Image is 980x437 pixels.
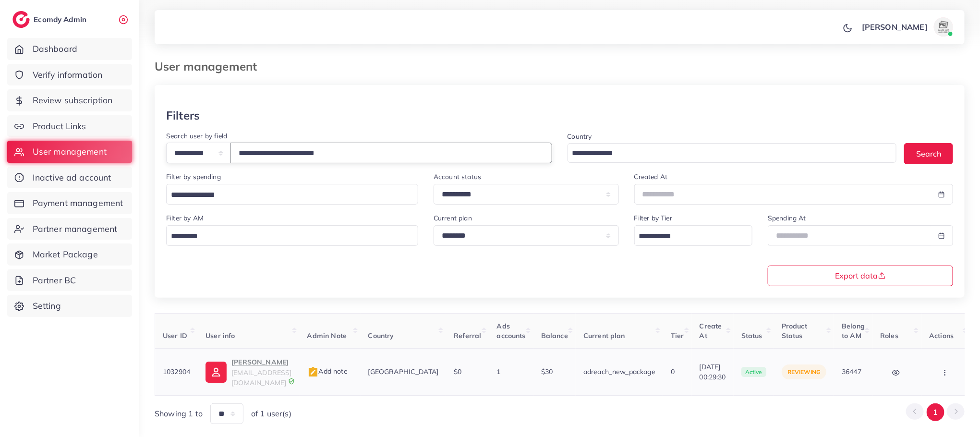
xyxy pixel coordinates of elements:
label: Current plan [434,213,472,223]
div: Search for option [568,143,897,163]
a: Partner management [7,218,132,240]
span: 36447 [842,367,861,376]
span: Country [368,331,394,340]
span: Actions [929,331,954,340]
button: Search [904,143,953,164]
span: 1032904 [163,367,190,376]
a: Market Package [7,243,132,266]
label: Filter by spending [166,172,221,182]
h2: Ecomdy Admin [34,15,89,24]
span: adreach_new_package [583,367,655,376]
span: [EMAIL_ADDRESS][DOMAIN_NAME] [231,368,291,387]
span: Setting [33,300,61,312]
label: Created At [634,172,668,182]
a: Verify information [7,64,132,86]
img: avatar [934,17,953,36]
span: Status [741,331,762,340]
a: Inactive ad account [7,167,132,189]
a: Setting [7,295,132,317]
a: Dashboard [7,38,132,60]
span: active [741,367,766,377]
span: Ads accounts [497,322,526,340]
label: Account status [434,172,481,182]
span: Partner management [33,223,118,235]
a: User management [7,141,132,163]
span: Referral [454,331,481,340]
ul: Pagination [906,403,965,421]
span: [GEOGRAPHIC_DATA] [368,367,439,376]
span: 1 [497,367,501,376]
span: User ID [163,331,187,340]
span: $0 [454,367,461,376]
span: reviewing [787,368,821,376]
span: Review subscription [33,94,113,107]
span: Export data [835,272,886,279]
label: Country [568,132,592,141]
a: Product Links [7,115,132,137]
span: of 1 user(s) [251,408,291,419]
label: Search user by field [166,131,227,141]
span: Market Package [33,248,98,261]
a: Payment management [7,192,132,214]
span: Current plan [583,331,625,340]
img: 9CAL8B2pu8EFxCJHYAAAAldEVYdGRhdGU6Y3JlYXRlADIwMjItMTItMDlUMDQ6NTg6MzkrMDA6MDBXSlgLAAAAJXRFWHRkYXR... [288,378,295,385]
span: Verify information [33,69,103,81]
a: Partner BC [7,269,132,291]
h3: Filters [166,109,200,122]
a: [PERSON_NAME]avatar [857,17,957,36]
span: Dashboard [33,43,77,55]
span: $30 [541,367,553,376]
input: Search for option [168,229,406,244]
span: Create At [700,322,722,340]
p: [PERSON_NAME] [231,356,291,368]
p: [PERSON_NAME] [862,21,928,33]
span: Inactive ad account [33,171,111,184]
span: Belong to AM [842,322,865,340]
input: Search for option [636,229,740,244]
a: [PERSON_NAME][EMAIL_ADDRESS][DOMAIN_NAME] [206,356,291,388]
div: Search for option [166,225,418,246]
span: Roles [880,331,898,340]
span: Payment management [33,197,123,209]
span: Product Status [782,322,807,340]
img: admin_note.cdd0b510.svg [307,366,319,378]
input: Search for option [569,146,884,161]
span: Showing 1 to [155,408,203,419]
button: Export data [768,266,953,286]
span: [DATE] 00:29:30 [700,362,726,382]
span: Tier [671,331,684,340]
span: Add note [307,367,348,376]
h3: User management [155,60,265,73]
span: User info [206,331,235,340]
span: Partner BC [33,274,76,287]
label: Filter by AM [166,213,204,223]
img: ic-user-info.36bf1079.svg [206,362,227,383]
div: Search for option [166,184,418,205]
label: Spending At [768,213,806,223]
a: logoEcomdy Admin [12,11,89,28]
span: Balance [541,331,568,340]
a: Review subscription [7,89,132,111]
span: 0 [671,367,675,376]
span: Product Links [33,120,86,133]
span: Admin Note [307,331,347,340]
input: Search for option [168,188,406,203]
div: Search for option [634,225,752,246]
label: Filter by Tier [634,213,672,223]
button: Go to page 1 [927,403,944,421]
span: User management [33,146,107,158]
img: logo [12,11,30,28]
